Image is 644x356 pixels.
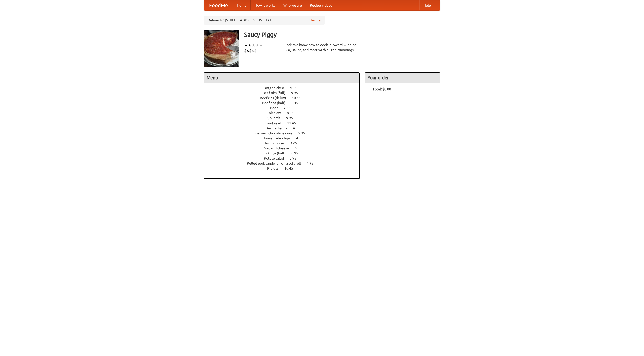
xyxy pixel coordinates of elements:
a: Hushpuppies 3.25 [264,141,306,145]
span: 5.95 [298,131,310,135]
a: Home [233,0,251,10]
span: Collards [267,116,285,120]
a: Beef ribs (full) 9.95 [263,91,307,95]
a: Riblets 10.45 [267,166,302,170]
span: 3.95 [290,156,301,160]
a: Potato salad 3.95 [264,156,306,160]
span: Pork ribs (half) [262,151,291,155]
a: Mac and cheese 6 [264,146,306,150]
a: Cornbread 11.45 [265,121,305,125]
a: BBQ chicken 4.95 [264,86,306,90]
span: 8.95 [287,111,299,115]
span: 6.95 [291,151,303,155]
span: 4 [293,126,300,130]
span: BBQ chicken [264,86,289,90]
li: ★ [259,42,263,48]
a: Coleslaw 8.95 [267,111,303,115]
li: $ [247,48,249,53]
span: 11.45 [287,121,301,125]
h4: Menu [204,73,359,83]
b: Total: $0.00 [373,87,391,91]
a: Help [419,0,435,10]
a: Collards 9.95 [267,116,302,120]
a: Housemade chips 4 [262,136,307,140]
span: 4.95 [290,86,302,90]
a: Pork ribs (half) 6.95 [262,151,307,155]
h4: Your order [365,73,440,83]
h3: Saucy Piggy [244,30,440,40]
a: FoodMe [204,0,233,10]
span: 10.45 [284,166,298,170]
span: German chocolate cake [255,131,297,135]
span: Devilled eggs [265,126,292,130]
a: Devilled eggs 4 [265,126,304,130]
span: Beef ribs (half) [262,101,291,105]
span: 6 [295,146,302,150]
li: $ [244,48,247,53]
span: Beef ribs (delux) [260,96,291,100]
img: angular.jpg [204,30,239,67]
a: Recipe videos [306,0,336,10]
li: $ [249,48,252,53]
span: Potato salad [264,156,289,160]
li: ★ [255,42,259,48]
span: Riblets [267,166,284,170]
li: ★ [248,42,252,48]
span: 6.45 [291,101,303,105]
a: German chocolate cake 5.95 [255,131,314,135]
span: 10.45 [292,96,306,100]
a: Who we are [279,0,306,10]
li: ★ [244,42,248,48]
span: 4 [296,136,303,140]
span: 3.25 [290,141,302,145]
span: 7.55 [284,106,295,110]
a: Beef ribs (delux) 10.45 [260,96,310,100]
a: Beer 7.55 [270,106,300,110]
a: Beef ribs (half) 6.45 [262,101,307,105]
span: Pulled pork sandwich on a soft roll [247,161,306,165]
span: Beef ribs (full) [263,91,290,95]
li: ★ [252,42,255,48]
span: 9.95 [291,91,303,95]
a: How it works [251,0,279,10]
span: 4.95 [307,161,318,165]
a: Change [309,18,321,23]
span: Housemade chips [262,136,295,140]
span: Coleslaw [267,111,286,115]
span: Hushpuppies [264,141,289,145]
li: $ [254,48,257,53]
span: Beer [270,106,283,110]
span: Cornbread [265,121,286,125]
a: Pulled pork sandwich on a soft roll 4.95 [247,161,323,165]
div: Pork. We know how to cook it. Award-winning BBQ sauce, and meat with all the trimmings. [284,42,360,52]
li: $ [252,48,254,53]
span: 9.95 [286,116,298,120]
div: Deliver to: [STREET_ADDRESS][US_STATE] [204,16,325,25]
span: Mac and cheese [264,146,294,150]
